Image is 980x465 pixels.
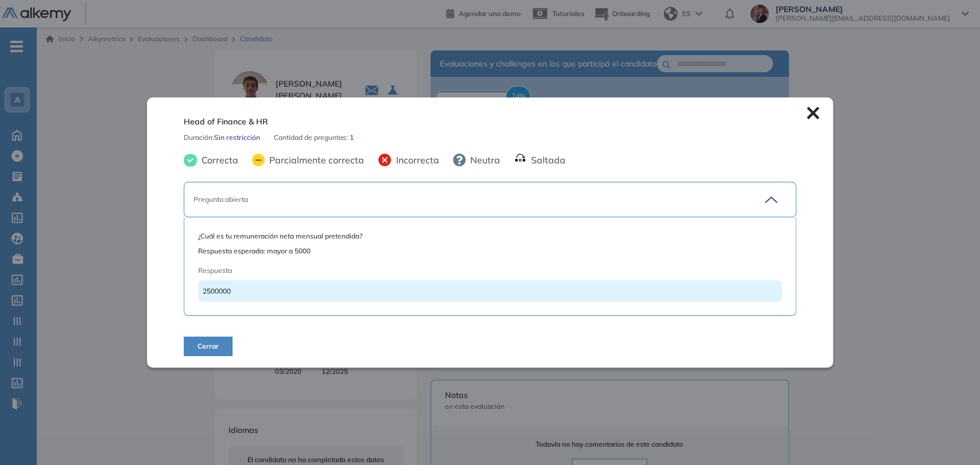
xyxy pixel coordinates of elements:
[350,132,354,143] span: 1
[197,341,219,351] span: Cerrar
[214,132,260,143] span: Sin restricción
[392,153,439,167] span: Incorrecta
[197,153,238,167] span: Correcta
[193,194,727,205] div: Pregunta abierta
[198,246,782,256] span: Respuesta esperada: mayor a 5000
[184,337,233,356] button: Cerrar
[526,153,565,167] span: Saltada
[203,287,231,295] span: 2500000
[198,231,782,241] span: ¿Cuál es tu remuneración neta mensual pretendida?
[184,132,214,143] span: Duración :
[466,153,500,167] span: Neutra
[198,265,723,276] span: Respuesta
[184,116,268,128] span: Head of Finance & HR
[265,153,364,167] span: Parcialmente correcta
[274,132,350,143] span: Cantidad de preguntas:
